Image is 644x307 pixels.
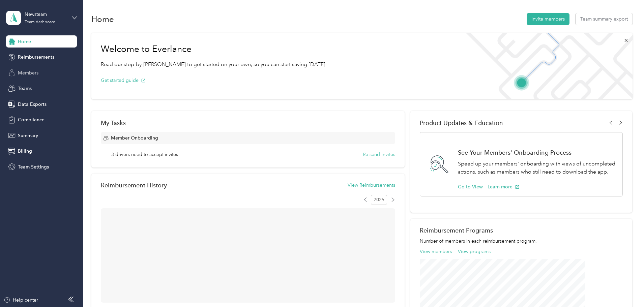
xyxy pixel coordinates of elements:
[576,13,633,25] button: Team summary export
[18,54,54,61] span: Reimbursements
[101,119,395,126] div: My Tasks
[606,269,644,307] iframe: Everlance-gr Chat Button Frame
[458,248,491,255] button: View programs
[420,238,623,245] p: Number of members in each reimbursement program.
[371,195,387,205] span: 2025
[420,119,503,126] span: Product Updates & Education
[420,248,452,255] button: View members
[4,297,38,304] button: Help center
[18,132,38,139] span: Summary
[18,116,45,123] span: Compliance
[18,69,38,76] span: Members
[18,163,49,171] span: Team Settings
[101,60,327,69] p: Read our step-by-[PERSON_NAME] to get started on your own, so you can start saving [DATE].
[101,77,146,84] button: Get started guide
[527,13,569,25] button: Invite members
[101,182,167,189] h2: Reimbursement History
[420,227,623,234] h2: Reimbursement Programs
[18,85,32,92] span: Teams
[458,149,615,156] h1: See Your Members' Onboarding Process
[18,38,31,45] span: Home
[348,182,395,189] button: View Reimbursements
[111,134,158,142] span: Member Onboarding
[459,33,632,99] img: Welcome to everlance
[458,183,483,190] button: Go to View
[25,11,67,18] div: Newsteam
[101,44,327,55] h1: Welcome to Everlance
[18,101,47,108] span: Data Exports
[111,151,178,158] span: 3 drivers need to accept invites
[18,148,32,155] span: Billing
[458,160,615,176] p: Speed up your members' onboarding with views of uncompleted actions, such as members who still ne...
[488,183,520,190] button: Learn more
[91,16,114,23] h1: Home
[25,20,56,24] div: Team dashboard
[363,151,395,158] button: Re-send invites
